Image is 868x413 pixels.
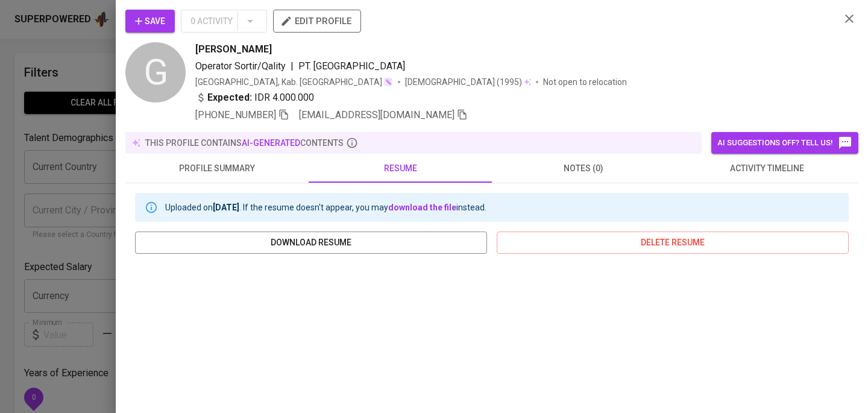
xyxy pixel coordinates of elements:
[135,14,165,29] span: Save
[717,136,852,150] span: AI suggestions off? Tell us!
[213,203,239,212] b: [DATE]
[207,90,252,105] b: Expected:
[405,76,497,88] span: [DEMOGRAPHIC_DATA]
[133,161,301,176] span: profile summary
[283,13,351,29] span: edit profile
[145,235,477,250] span: download resume
[291,59,294,74] span: |
[195,76,393,88] div: [GEOGRAPHIC_DATA], Kab. [GEOGRAPHIC_DATA]
[316,161,485,176] span: resume
[298,60,405,72] span: PT. [GEOGRAPHIC_DATA]
[195,109,276,121] span: [PHONE_NUMBER]
[299,109,454,121] span: [EMAIL_ADDRESS][DOMAIN_NAME]
[543,76,627,88] p: Not open to relocation
[711,132,858,154] button: AI suggestions off? Tell us!
[145,137,344,149] p: this profile contains contents
[242,138,300,148] span: AI-generated
[405,76,531,88] div: (1995)
[195,60,286,72] span: Operator Sortir/Qality
[383,77,393,87] img: magic_wand.svg
[506,235,839,250] span: delete resume
[497,232,849,254] button: delete resume
[165,197,486,218] div: Uploaded on . If the resume doesn't appear, you may instead.
[195,90,314,105] div: IDR 4.000.000
[125,10,175,33] button: Save
[388,203,456,212] a: download the file
[273,10,361,33] button: edit profile
[135,232,487,254] button: download resume
[195,42,272,57] span: [PERSON_NAME]
[499,161,668,176] span: notes (0)
[273,16,361,25] a: edit profile
[682,161,851,176] span: activity timeline
[125,42,186,102] div: G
